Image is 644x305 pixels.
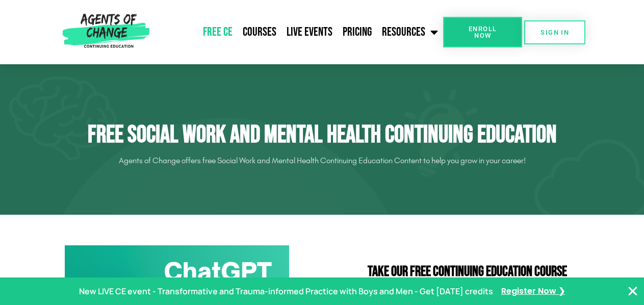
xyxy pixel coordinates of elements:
[79,284,493,299] p: New LIVE CE event - Transformative and Trauma-informed Practice with Boys and Men - Get [DATE] cr...
[377,19,443,45] a: Resources
[524,20,585,44] a: SIGN IN
[627,285,639,297] button: Close Banner
[327,265,608,279] h2: Take Our FREE Continuing Education Course
[281,19,338,45] a: Live Events
[540,29,569,36] span: SIGN IN
[338,19,377,45] a: Pricing
[153,19,443,45] nav: Menu
[443,17,522,47] a: Enroll Now
[501,284,565,299] a: Register Now ❯
[238,19,281,45] a: Courses
[198,19,238,45] a: Free CE
[459,26,506,39] span: Enroll Now
[37,152,608,169] p: Agents of Change offers free Social Work and Mental Health Continuing Education Content to help y...
[37,120,608,150] h1: Free Social Work and Mental Health Continuing Education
